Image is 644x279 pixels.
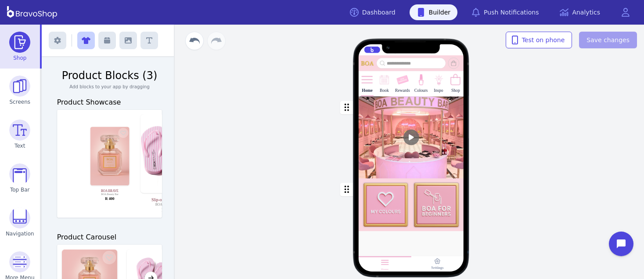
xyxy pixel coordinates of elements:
[380,88,389,93] div: Book
[553,4,607,20] a: Analytics
[506,32,572,48] button: Test on phone
[434,88,443,93] div: Inspo
[10,186,30,193] span: Top Bar
[7,6,57,18] img: BravoShop
[431,265,443,270] div: Settings
[579,32,637,48] button: Save changes
[57,232,162,243] h3: Product Carousel
[10,98,31,105] span: Screens
[14,142,25,149] span: Text
[343,4,403,20] a: Dashboard
[6,230,34,237] span: Navigation
[451,88,460,93] div: Shop
[513,36,565,44] span: Test on phone
[410,4,458,20] a: Builder
[464,4,546,20] a: Push Notifications
[57,83,162,90] div: Add blocks to your app by dragging
[13,54,26,62] span: Shop
[381,267,389,271] div: Home
[586,36,630,44] span: Save changes
[395,88,410,93] div: Rewards
[57,68,162,83] h2: Product Blocks (3)
[362,88,372,93] div: Home
[57,110,162,213] button: BOA BRAVÉBOA Beauty BarR 400Slip-on Flip FlopsBOA Beauty BarR 60
[57,97,162,108] h3: Product Showcase
[57,110,162,217] div: BOA BRAVÉBOA Beauty BarR 400Slip-on Flip FlopsBOA Beauty BarR 60
[414,88,428,93] div: Colours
